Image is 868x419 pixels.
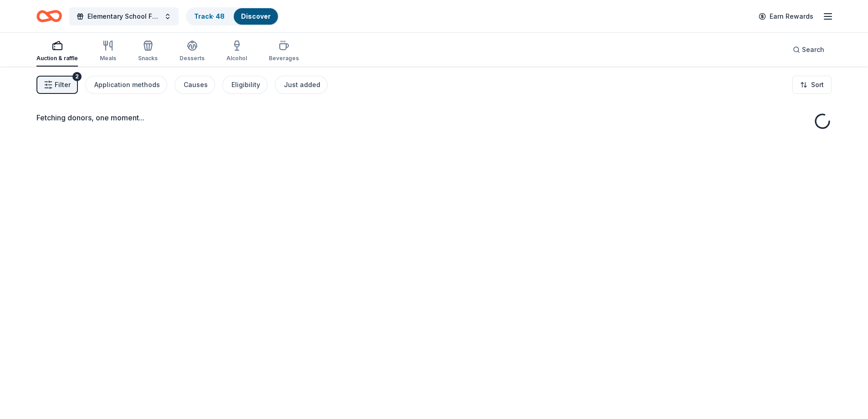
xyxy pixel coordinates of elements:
[36,112,832,123] div: Fetching donors, one moment...
[811,79,824,90] span: Sort
[36,36,78,67] button: Auction & raffle
[184,79,208,90] div: Causes
[72,72,82,81] div: 2
[753,8,819,25] a: Earn Rewards
[69,7,179,26] button: Elementary School Fundraiser/ Tricky Tray
[226,36,247,67] button: Alcohol
[100,36,116,67] button: Meals
[786,41,832,59] button: Search
[180,36,205,67] button: Desserts
[186,7,279,26] button: Track· 48Discover
[194,12,225,20] a: Track· 48
[36,76,78,94] button: Filter2
[792,76,832,94] button: Sort
[241,12,271,20] a: Discover
[36,5,62,27] a: Home
[222,76,267,94] button: Eligibility
[802,44,824,55] span: Search
[85,76,167,94] button: Application methods
[269,55,299,62] div: Beverages
[138,36,158,67] button: Snacks
[138,55,158,62] div: Snacks
[94,79,160,90] div: Application methods
[180,55,205,62] div: Desserts
[284,79,320,90] div: Just added
[275,76,328,94] button: Just added
[231,79,260,90] div: Eligibility
[87,11,160,22] span: Elementary School Fundraiser/ Tricky Tray
[175,76,215,94] button: Causes
[55,79,71,90] span: Filter
[36,55,78,62] div: Auction & raffle
[226,55,247,62] div: Alcohol
[269,36,299,67] button: Beverages
[100,55,116,62] div: Meals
